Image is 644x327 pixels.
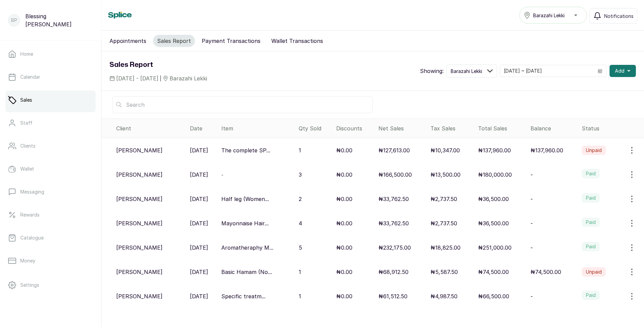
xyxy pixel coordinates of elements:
[530,171,533,179] p: -
[530,292,533,300] p: -
[420,67,444,75] p: Showing:
[20,143,35,149] p: Clients
[451,68,482,75] span: Barazahi Lekki
[336,219,352,227] p: ₦0.00
[533,12,565,19] span: Barazahi Lekki
[5,299,96,318] a: Support
[11,17,17,24] p: BP
[378,268,408,276] p: ₦68,912.50
[430,146,460,154] p: ₦10,347.00
[336,146,352,154] p: ₦0.00
[190,146,208,154] p: [DATE]
[5,68,96,86] a: Calendar
[299,219,302,227] p: 4
[116,124,184,132] div: Client
[582,218,600,227] label: Paid
[582,146,606,155] label: Unpaid
[160,75,162,82] span: |
[336,171,352,179] p: ₦0.00
[430,292,457,300] p: ₦4,987.50
[105,35,150,47] button: Appointments
[221,172,223,178] span: -
[582,193,600,203] label: Paid
[190,292,208,300] p: [DATE]
[5,182,96,201] a: Messaging
[430,268,458,276] p: ₦5,587.50
[446,65,497,78] button: Barazahi Lekki
[5,159,96,178] a: Wallet
[20,282,39,288] p: Settings
[109,59,207,70] h1: Sales Report
[20,51,33,57] p: Home
[378,195,409,203] p: ₦33,762.50
[267,35,327,47] button: Wallet Transactions
[116,171,163,179] p: [PERSON_NAME]
[221,124,293,132] div: Item
[116,244,163,252] p: [PERSON_NAME]
[116,268,163,276] p: [PERSON_NAME]
[610,65,636,77] button: Add
[336,124,373,132] div: Discounts
[198,35,265,47] button: Payment Transactions
[530,244,533,252] p: -
[190,171,208,179] p: [DATE]
[116,292,163,300] p: [PERSON_NAME]
[153,35,195,47] button: Sales Report
[478,292,509,300] p: ₦66,500.00
[582,267,606,277] label: Unpaid
[478,146,511,154] p: ₦137,960.00
[221,268,272,276] p: Basic Hamam (No...
[430,244,461,252] p: ₦18,825.00
[378,292,407,300] p: ₦61,512.50
[336,244,352,252] p: ₦0.00
[20,120,32,126] p: Staff
[221,244,273,252] p: Aromatheraphy M...
[478,171,512,179] p: ₦180,000.00
[190,268,208,276] p: [DATE]
[582,124,641,132] div: Status
[582,169,600,178] label: Paid
[20,234,44,241] p: Catalogue
[430,124,473,132] div: Tax Sales
[5,205,96,224] a: Rewards
[299,292,301,300] p: 1
[190,124,216,132] div: Date
[590,8,637,24] button: Notifications
[598,69,602,73] svg: calendar
[478,124,525,132] div: Total Sales
[378,171,412,179] p: ₦166,500.00
[116,146,163,154] p: [PERSON_NAME]
[5,114,96,132] a: Staff
[190,195,208,203] p: [DATE]
[530,124,576,132] div: Balance
[299,268,301,276] p: 1
[299,171,302,179] p: 3
[299,146,301,154] p: 1
[336,292,352,300] p: ₦0.00
[336,195,352,203] p: ₦0.00
[5,91,96,109] a: Sales
[582,242,600,251] label: Paid
[20,257,35,264] p: Money
[378,244,411,252] p: ₦232,175.00
[5,251,96,270] a: Money
[378,146,410,154] p: ₦127,613.00
[20,97,32,103] p: Sales
[299,244,302,252] p: 5
[5,136,96,155] a: Clients
[336,268,352,276] p: ₦0.00
[116,195,163,203] p: [PERSON_NAME]
[20,211,40,218] p: Rewards
[500,65,594,77] input: Select date
[25,12,93,28] p: Blessing [PERSON_NAME]
[530,195,533,203] p: -
[20,74,40,80] p: Calendar
[20,188,44,195] p: Messaging
[299,124,331,132] div: Qty Sold
[170,74,207,82] span: Barazahi Lekki
[615,68,624,74] span: Add
[112,96,373,113] input: Search
[190,219,208,227] p: [DATE]
[378,219,409,227] p: ₦33,762.50
[190,244,208,252] p: [DATE]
